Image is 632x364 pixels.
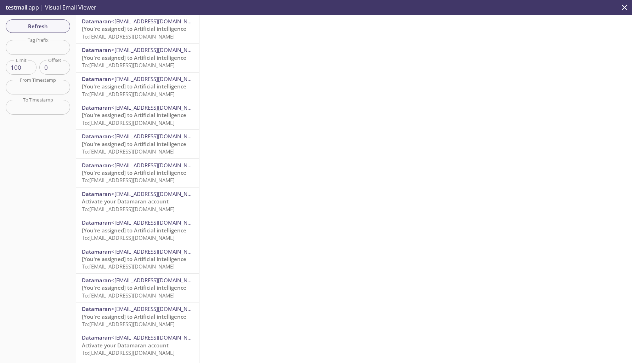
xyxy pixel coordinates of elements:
[82,177,175,184] span: To: [EMAIL_ADDRESS][DOMAIN_NAME]
[82,133,111,140] span: Datamaran
[111,75,203,82] span: <[EMAIL_ADDRESS][DOMAIN_NAME]>
[76,130,199,158] div: Datamaran<[EMAIL_ADDRESS][DOMAIN_NAME]>[You're assigned] to Artificial intelligenceTo:[EMAIL_ADDR...
[111,46,203,53] span: <[EMAIL_ADDRESS][DOMAIN_NAME]>
[111,219,203,226] span: <[EMAIL_ADDRESS][DOMAIN_NAME]>
[111,334,203,341] span: <[EMAIL_ADDRESS][DOMAIN_NAME]>
[82,342,169,349] span: Activate your Datamaran account
[82,320,175,328] span: To: [EMAIL_ADDRESS][DOMAIN_NAME]
[76,44,199,72] div: Datamaran<[EMAIL_ADDRESS][DOMAIN_NAME]>[You're assigned] to Artificial intelligenceTo:[EMAIL_ADDR...
[111,18,203,25] span: <[EMAIL_ADDRESS][DOMAIN_NAME]>
[82,227,186,234] span: [You're assigned] to Artificial intelligence
[82,334,111,341] span: Datamaran
[82,234,175,241] span: To: [EMAIL_ADDRESS][DOMAIN_NAME]
[82,75,111,82] span: Datamaran
[82,148,175,155] span: To: [EMAIL_ADDRESS][DOMAIN_NAME]
[82,111,186,119] span: [You're assigned] to Artificial intelligence
[82,284,186,291] span: [You're assigned] to Artificial intelligence
[82,169,186,176] span: [You're assigned] to Artificial intelligence
[82,277,111,284] span: Datamaran
[82,18,111,25] span: Datamaran
[76,245,199,273] div: Datamaran<[EMAIL_ADDRESS][DOMAIN_NAME]>[You're assigned] to Artificial intelligenceTo:[EMAIL_ADDR...
[111,104,203,111] span: <[EMAIL_ADDRESS][DOMAIN_NAME]>
[82,91,175,98] span: To: [EMAIL_ADDRESS][DOMAIN_NAME]
[111,248,203,255] span: <[EMAIL_ADDRESS][DOMAIN_NAME]>
[82,255,186,262] span: [You're assigned] to Artificial intelligence
[76,331,199,359] div: Datamaran<[EMAIL_ADDRESS][DOMAIN_NAME]>Activate your Datamaran accountTo:[EMAIL_ADDRESS][DOMAIN_N...
[111,277,203,284] span: <[EMAIL_ADDRESS][DOMAIN_NAME]>
[82,104,111,111] span: Datamaran
[11,22,64,31] span: Refresh
[82,54,186,61] span: [You're assigned] to Artificial intelligence
[82,119,175,126] span: To: [EMAIL_ADDRESS][DOMAIN_NAME]
[82,248,111,255] span: Datamaran
[82,190,111,197] span: Datamaran
[76,216,199,244] div: Datamaran<[EMAIL_ADDRESS][DOMAIN_NAME]>[You're assigned] to Artificial intelligenceTo:[EMAIL_ADDR...
[111,133,203,140] span: <[EMAIL_ADDRESS][DOMAIN_NAME]>
[76,101,199,129] div: Datamaran<[EMAIL_ADDRESS][DOMAIN_NAME]>[You're assigned] to Artificial intelligenceTo:[EMAIL_ADDR...
[82,313,186,320] span: [You're assigned] to Artificial intelligence
[76,73,199,101] div: Datamaran<[EMAIL_ADDRESS][DOMAIN_NAME]>[You're assigned] to Artificial intelligenceTo:[EMAIL_ADDR...
[76,159,199,187] div: Datamaran<[EMAIL_ADDRESS][DOMAIN_NAME]>[You're assigned] to Artificial intelligenceTo:[EMAIL_ADDR...
[76,274,199,302] div: Datamaran<[EMAIL_ADDRESS][DOMAIN_NAME]>[You're assigned] to Artificial intelligenceTo:[EMAIL_ADDR...
[82,62,175,69] span: To: [EMAIL_ADDRESS][DOMAIN_NAME]
[82,219,111,226] span: Datamaran
[82,305,111,312] span: Datamaran
[76,15,199,43] div: Datamaran<[EMAIL_ADDRESS][DOMAIN_NAME]>[You're assigned] to Artificial intelligenceTo:[EMAIL_ADDR...
[6,4,27,11] span: testmail
[82,46,111,53] span: Datamaran
[111,162,203,169] span: <[EMAIL_ADDRESS][DOMAIN_NAME]>
[82,263,175,270] span: To: [EMAIL_ADDRESS][DOMAIN_NAME]
[6,19,70,33] button: Refresh
[82,198,169,205] span: Activate your Datamaran account
[82,140,186,148] span: [You're assigned] to Artificial intelligence
[111,190,203,197] span: <[EMAIL_ADDRESS][DOMAIN_NAME]>
[82,25,186,32] span: [You're assigned] to Artificial intelligence
[82,33,175,40] span: To: [EMAIL_ADDRESS][DOMAIN_NAME]
[76,302,199,331] div: Datamaran<[EMAIL_ADDRESS][DOMAIN_NAME]>[You're assigned] to Artificial intelligenceTo:[EMAIL_ADDR...
[76,187,199,216] div: Datamaran<[EMAIL_ADDRESS][DOMAIN_NAME]>Activate your Datamaran accountTo:[EMAIL_ADDRESS][DOMAIN_N...
[111,305,203,312] span: <[EMAIL_ADDRESS][DOMAIN_NAME]>
[82,292,175,299] span: To: [EMAIL_ADDRESS][DOMAIN_NAME]
[82,206,175,213] span: To: [EMAIL_ADDRESS][DOMAIN_NAME]
[82,83,186,90] span: [You're assigned] to Artificial intelligence
[82,349,175,356] span: To: [EMAIL_ADDRESS][DOMAIN_NAME]
[82,162,111,169] span: Datamaran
